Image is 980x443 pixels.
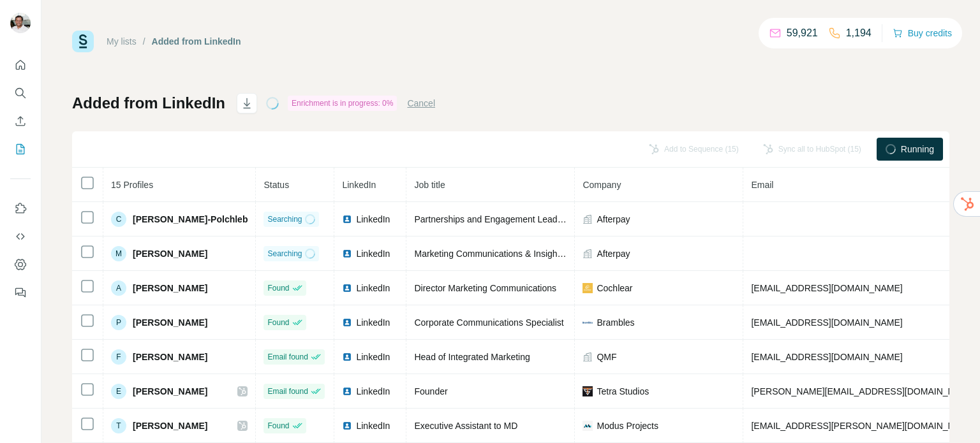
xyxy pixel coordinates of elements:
[901,143,934,156] span: Running
[107,36,137,47] a: My lists
[267,351,308,363] span: Email found
[111,180,153,190] span: 15 Profiles
[414,421,517,431] span: Executive Assistant to MD
[111,384,126,399] div: E
[111,349,126,365] div: F
[356,351,390,363] span: LinkedIn
[356,419,390,432] span: LinkedIn
[583,317,593,328] img: company-logo
[597,282,632,294] span: Cochlear
[342,317,352,328] img: LinkedIn logo
[133,316,207,329] span: [PERSON_NAME]
[414,249,598,259] span: Marketing Communications & Insights Director
[356,385,390,398] span: LinkedIn
[10,82,31,105] button: Search
[414,283,556,293] span: Director Marketing Communications
[111,315,126,330] div: P
[267,248,302,259] span: Searching
[133,213,248,226] span: [PERSON_NAME]-Polchleb
[342,249,352,259] img: LinkedIn logo
[583,421,593,431] img: company-logo
[267,282,289,294] span: Found
[342,214,352,224] img: LinkedIn logo
[597,419,658,432] span: Modus Projects
[356,213,390,226] span: LinkedIn
[583,283,593,293] img: company-logo
[414,317,563,328] span: Corporate Communications Specialist
[597,213,630,226] span: Afterpay
[10,54,31,76] button: Quick start
[414,180,445,190] span: Job title
[10,110,31,133] button: Enrich CSV
[10,13,31,33] img: Avatar
[342,283,352,293] img: LinkedIn logo
[111,280,126,296] div: A
[751,317,902,328] span: [EMAIL_ADDRESS][DOMAIN_NAME]
[583,386,593,396] img: company-logo
[133,385,207,398] span: [PERSON_NAME]
[72,93,225,113] h1: Added from LinkedIn
[893,24,952,42] button: Buy credits
[414,214,583,224] span: Partnerships and Engagement Lead APAC
[133,247,207,260] span: [PERSON_NAME]
[342,386,352,396] img: LinkedIn logo
[356,316,390,329] span: LinkedIn
[583,180,621,190] span: Company
[342,421,352,431] img: LinkedIn logo
[10,281,31,304] button: Feedback
[787,25,818,41] p: 59,921
[133,351,207,363] span: [PERSON_NAME]
[356,282,390,294] span: LinkedIn
[356,247,390,260] span: LinkedIn
[143,35,145,48] li: /
[111,246,126,261] div: M
[72,31,94,52] img: Surfe Logo
[414,386,447,396] span: Founder
[264,180,289,190] span: Status
[751,283,902,293] span: [EMAIL_ADDRESS][DOMAIN_NAME]
[133,419,207,432] span: [PERSON_NAME]
[414,352,530,362] span: Head of Integrated Marketing
[751,180,773,190] span: Email
[597,351,616,363] span: QMF
[267,214,302,225] span: Searching
[267,386,308,397] span: Email found
[10,138,31,161] button: My lists
[342,180,376,190] span: LinkedIn
[407,97,435,110] button: Cancel
[10,197,31,220] button: Use Surfe on LinkedIn
[597,316,634,329] span: Brambles
[267,317,289,328] span: Found
[152,35,241,48] div: Added from LinkedIn
[111,418,126,433] div: T
[342,352,352,362] img: LinkedIn logo
[10,253,31,276] button: Dashboard
[751,386,976,396] span: [PERSON_NAME][EMAIL_ADDRESS][DOMAIN_NAME]
[597,247,630,260] span: Afterpay
[751,421,976,431] span: [EMAIL_ADDRESS][PERSON_NAME][DOMAIN_NAME]
[267,420,289,432] span: Found
[597,385,649,398] span: Tetra Studios
[133,282,207,294] span: [PERSON_NAME]
[751,352,902,362] span: [EMAIL_ADDRESS][DOMAIN_NAME]
[111,212,126,227] div: C
[288,96,397,111] div: Enrichment is in progress: 0%
[846,25,872,41] p: 1,194
[10,225,31,248] button: Use Surfe API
